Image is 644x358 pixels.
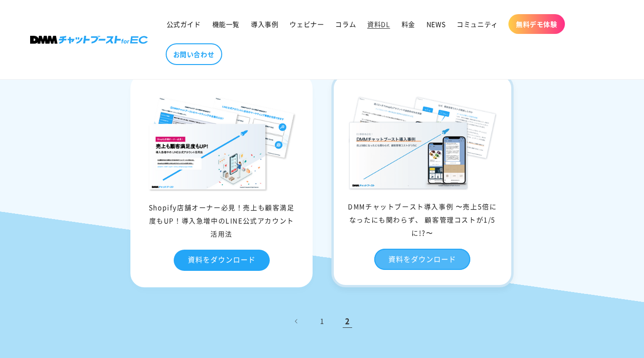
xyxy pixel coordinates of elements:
a: 料金 [396,14,421,34]
span: 機能一覧 [212,20,240,28]
a: コミュニティ [451,14,504,34]
a: 前のページ [286,311,307,332]
span: コラム [335,20,356,28]
a: 1ページ [312,311,332,332]
span: NEWS [427,20,445,28]
a: 機能一覧 [207,14,245,34]
span: 無料デモ体験 [516,20,557,28]
a: 資料DL [362,14,395,34]
span: コミュニティ [457,20,498,28]
div: Shopify店舗オーナー必見！売上も顧客満足度もUP！導入急増中のLINE公式アカウント活用法 [133,201,310,240]
span: 資料DL [367,20,390,28]
span: お問い合わせ [173,50,215,58]
a: お問い合わせ [166,43,222,65]
a: NEWS [421,14,451,34]
span: 料金 [402,20,415,28]
nav: ページネーション [30,311,614,332]
span: 公式ガイド [167,20,201,28]
a: 資料をダウンロード [374,249,470,270]
img: 株式会社DMM Boost [30,36,148,44]
a: 無料デモ体験 [508,14,565,34]
span: ウェビナー [290,20,324,28]
span: 2ページ [337,311,358,332]
a: 公式ガイド [161,14,207,34]
a: 資料をダウンロード [174,250,270,271]
a: 導入事例 [245,14,284,34]
a: コラム [330,14,362,34]
a: ウェビナー [284,14,330,34]
div: DMMチャットブースト導入事例 〜売上5倍になったにも関わらず、 顧客管理コストが1/5に!?〜 [334,200,511,239]
span: 導入事例 [251,20,278,28]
